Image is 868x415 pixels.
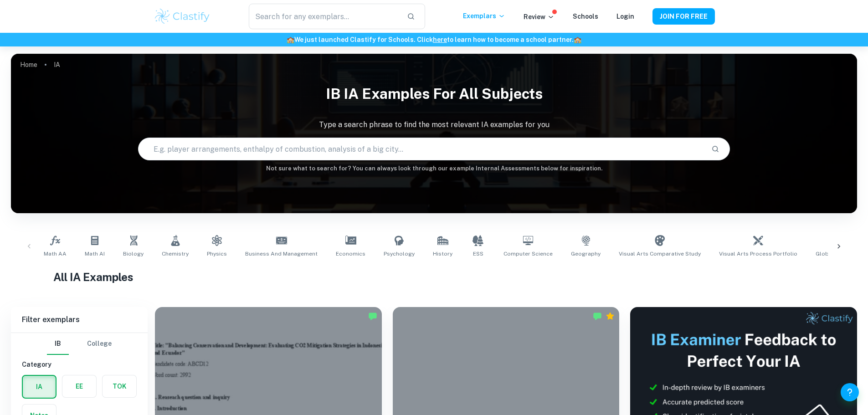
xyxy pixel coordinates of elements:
p: Review [524,12,555,22]
span: ESS [473,250,483,258]
span: Geography [571,250,601,258]
span: Math AI [85,250,105,258]
h1: IB IA examples for all subjects [11,79,857,108]
button: College [87,333,112,355]
h6: Not sure what to search for? You can always look through our example Internal Assessments below f... [11,164,857,173]
p: Exemplars [463,11,505,21]
span: Chemistry [162,250,189,258]
span: 🏫 [574,36,581,43]
h1: All IA Examples [53,269,815,285]
input: E.g. player arrangements, enthalpy of combustion, analysis of a big city... [139,136,704,162]
span: Economics [336,250,365,258]
h6: Filter exemplars [11,307,148,333]
button: IA [23,376,56,398]
div: Premium [606,312,615,321]
span: History [433,250,452,258]
span: Biology [123,250,144,258]
button: Help and Feedback [841,383,859,401]
h6: We just launched Clastify for Schools. Click to learn how to become a school partner. [2,35,866,45]
h6: Category [22,359,137,369]
button: Search [708,141,723,157]
p: IA [54,60,60,70]
button: IB [47,333,69,355]
span: Physics [207,250,227,258]
span: Business and Management [245,250,318,258]
a: Home [20,58,37,71]
img: Clastify logo [154,7,211,26]
span: Math AA [44,250,67,258]
a: Schools [573,13,598,20]
input: Search for any exemplars... [249,4,399,29]
span: Computer Science [503,250,553,258]
span: Psychology [384,250,415,258]
img: Marked [368,312,377,321]
p: Type a search phrase to find the most relevant IA examples for you [11,119,857,130]
button: TOK [103,375,136,397]
a: here [433,36,447,43]
button: EE [62,375,96,397]
span: Visual Arts Process Portfolio [719,250,797,258]
span: Visual Arts Comparative Study [619,250,701,258]
img: Marked [593,312,602,321]
div: Filter type choice [47,333,112,355]
a: Login [616,13,634,20]
span: Global Politics [816,250,855,258]
button: JOIN FOR FREE [652,8,715,25]
span: 🏫 [287,36,294,43]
